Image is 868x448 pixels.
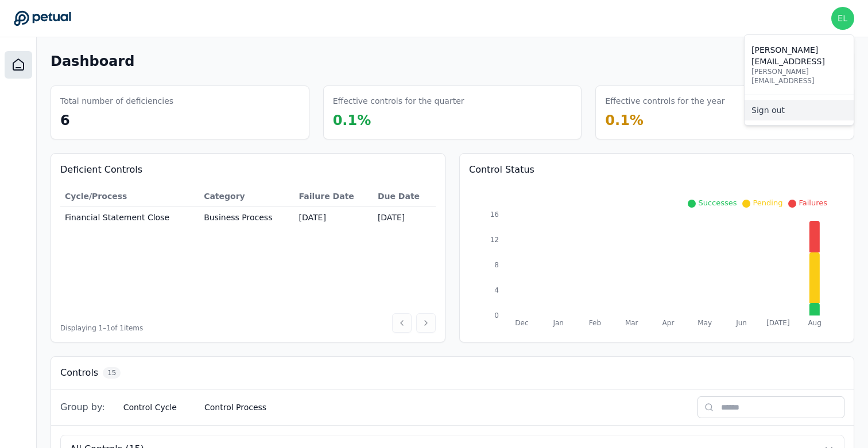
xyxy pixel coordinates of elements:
td: [DATE] [294,207,373,228]
tspan: Mar [625,319,638,327]
h3: Control Status [469,163,844,177]
th: Failure Date [294,186,373,207]
span: 15 [103,367,121,379]
tspan: 16 [490,211,499,219]
a: Dashboard [5,51,32,79]
th: Due Date [373,186,436,207]
tspan: 8 [494,261,499,269]
tspan: Dec [515,319,528,327]
a: Go to Dashboard [14,10,71,26]
tspan: Jun [735,319,747,327]
td: Financial Statement Close [60,207,199,228]
h3: Controls [60,366,98,380]
a: Sign out [745,100,854,120]
tspan: May [697,319,712,327]
td: Business Process [199,207,294,228]
tspan: 4 [494,286,499,294]
p: [PERSON_NAME][EMAIL_ADDRESS] [751,44,847,67]
span: 6 [60,112,70,128]
span: Group by: [60,400,105,414]
span: 0.1 % [333,112,371,128]
th: Category [199,186,294,207]
img: eliot+reddit@petual.ai [831,7,854,30]
button: Next [416,313,436,333]
span: Displaying 1– 1 of 1 items [60,324,143,333]
h3: Total number of deficiencies [60,95,173,107]
th: Cycle/Process [60,186,199,207]
h3: Effective controls for the year [605,95,724,107]
h3: Deficient Controls [60,163,436,177]
tspan: Apr [662,319,675,327]
td: [DATE] [373,207,436,228]
tspan: 0 [494,311,499,320]
tspan: 12 [490,236,499,244]
h3: Effective controls for the quarter [333,95,464,107]
button: Control Process [195,397,276,418]
tspan: Jan [552,319,564,327]
span: Pending [753,198,782,207]
button: Previous [392,313,412,333]
h1: Dashboard [51,52,134,71]
tspan: Feb [589,319,601,327]
span: Successes [698,198,737,207]
span: Failures [799,198,827,207]
tspan: [DATE] [766,319,790,327]
p: [PERSON_NAME][EMAIL_ADDRESS] [751,67,847,85]
button: Control Cycle [114,397,186,418]
tspan: Aug [808,319,821,327]
span: 0.1 % [605,112,644,128]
